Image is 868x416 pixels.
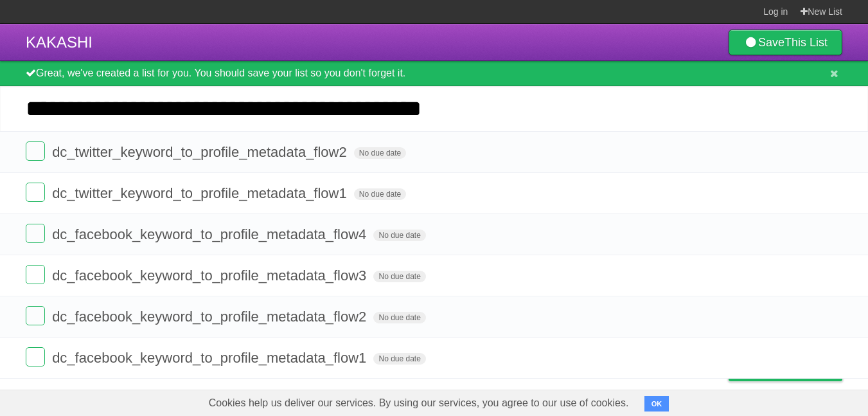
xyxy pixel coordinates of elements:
[52,185,350,201] span: dc_twitter_keyword_to_profile_metadata_flow1
[26,141,45,161] label: Done
[52,144,350,160] span: dc_twitter_keyword_to_profile_metadata_flow2
[354,147,406,159] span: No due date
[196,390,642,416] span: Cookies help us deliver our services. By using our services, you agree to our use of cookies.
[52,350,369,366] span: dc_facebook_keyword_to_profile_metadata_flow1
[729,30,842,55] a: SaveThis List
[26,183,45,202] label: Done
[26,265,45,284] label: Done
[52,226,369,242] span: dc_facebook_keyword_to_profile_metadata_flow4
[373,271,425,282] span: No due date
[644,396,669,411] button: OK
[373,230,425,241] span: No due date
[373,312,425,323] span: No due date
[26,306,45,325] label: Done
[354,188,406,200] span: No due date
[52,267,369,284] span: dc_facebook_keyword_to_profile_metadata_flow3
[26,33,93,51] span: KAKASHI
[756,358,836,381] span: Buy me a coffee
[784,36,828,49] b: This List
[373,353,425,365] span: No due date
[26,347,45,366] label: Done
[26,224,45,243] label: Done
[52,309,369,325] span: dc_facebook_keyword_to_profile_metadata_flow2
